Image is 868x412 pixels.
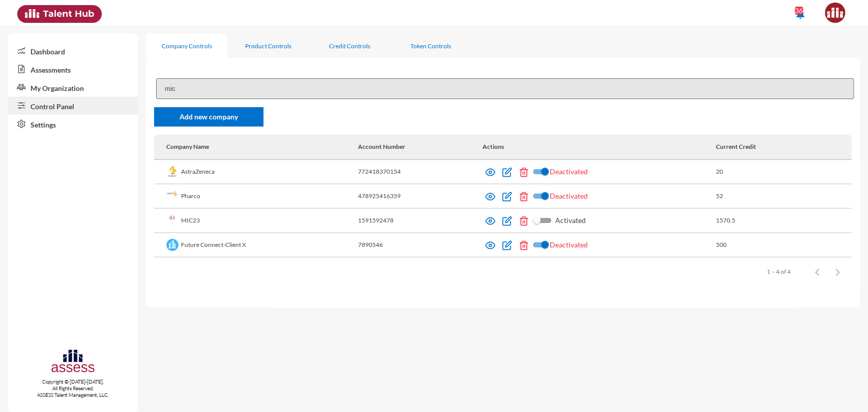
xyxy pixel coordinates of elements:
div: Actions [483,143,504,150]
mat-icon: notifications [794,8,806,20]
img: assesscompany-logo.png [50,348,96,376]
button: Next page [827,262,848,282]
div: Company Name [166,143,209,150]
p: Copyright © [DATE]-[DATE]. All Rights Reserved. ASSESS Talent Management, LLC. [8,378,138,398]
span: Deactivated [550,190,588,202]
a: My Organization [8,78,138,97]
div: Product Controls [245,42,291,50]
span: Deactivated [550,166,588,178]
span: Deactivated [550,239,588,251]
td: Pharco [154,184,357,209]
input: Search [156,78,854,99]
a: Assessments [8,60,138,78]
td: 20 [715,160,852,184]
a: Control Panel [8,97,138,115]
a: Dashboard [8,42,138,60]
td: 7890546 [358,233,483,258]
td: AstraZeneca [154,160,357,184]
div: 36 [795,7,803,15]
div: Current Credit [715,143,756,150]
td: 772418370154 [358,160,483,184]
div: Credit Controls [329,42,370,50]
div: 1 – 4 of 4 [767,268,791,275]
td: 52 [715,184,852,209]
div: Account Number [358,143,405,150]
a: Add new company [154,107,263,126]
td: Future Connect-Client X [154,233,357,258]
div: Actions [483,143,715,150]
div: Current Credit [715,143,840,150]
td: 1591592478 [358,209,483,233]
div: Company Controls [162,42,212,50]
td: MIC23 [154,209,357,233]
span: Activated [555,214,586,227]
td: 500 [715,233,852,258]
td: 1570.5 [715,209,852,233]
button: Previous page [807,262,827,282]
div: Token Controls [410,42,451,50]
div: Company Name [166,143,357,150]
a: Settings [8,115,138,133]
td: 478925416359 [358,184,483,209]
div: Account Number [358,143,483,150]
